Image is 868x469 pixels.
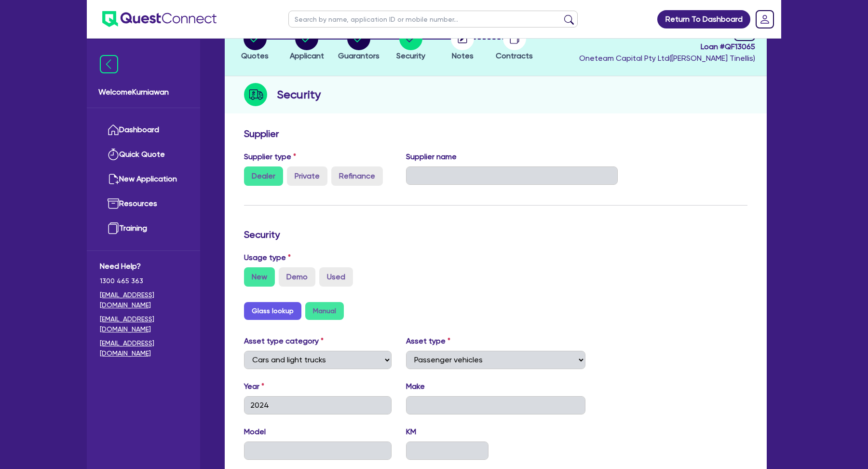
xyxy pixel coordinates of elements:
span: Guarantors [338,51,380,60]
button: Glass lookup [244,302,301,320]
label: Dealer [244,166,283,186]
a: Resources [100,192,187,216]
label: Demo [279,267,315,287]
a: Dropdown toggle [752,7,777,32]
h3: Security [244,229,747,240]
span: Security [396,51,425,60]
img: icon-menu-close [100,55,118,73]
img: training [108,222,119,234]
span: Loan # QF13065 [579,41,755,53]
span: Contracts [496,51,533,60]
label: KM [406,426,416,438]
input: Search by name, application ID or mobile number... [288,11,578,28]
button: Guarantors [338,27,380,62]
h2: Security [277,86,321,103]
span: Welcome Kurniawan [98,86,189,98]
span: Notes [452,51,474,60]
a: Training [100,216,187,241]
span: Oneteam Capital Pty Ltd ( [PERSON_NAME] Tinellis ) [579,54,755,63]
img: step-icon [244,83,267,106]
img: quick-quote [108,149,119,160]
label: Supplier name [406,151,457,163]
img: quest-connect-logo-blue [102,11,217,27]
button: Contracts [495,27,533,62]
label: Asset type [406,335,450,347]
a: New Application [100,167,187,192]
label: Asset type category [244,335,324,347]
a: Dashboard [100,118,187,142]
a: [EMAIL_ADDRESS][DOMAIN_NAME] [100,338,187,359]
h3: Supplier [244,128,747,139]
label: Year [244,381,264,392]
label: Supplier type [244,151,296,163]
label: Make [406,381,425,392]
a: [EMAIL_ADDRESS][DOMAIN_NAME] [100,290,187,310]
span: Applicant [290,51,324,60]
button: Security [396,27,426,62]
label: Model [244,426,266,438]
span: Quotes [241,51,269,60]
label: Refinance [331,166,383,186]
label: Used [319,267,353,287]
img: resources [108,198,119,209]
span: 1300 465 363 [100,276,187,286]
button: Quotes [241,27,269,62]
span: Need Help? [100,261,187,272]
button: Notes [450,27,475,62]
button: Manual [305,302,344,320]
label: New [244,267,275,287]
label: Usage type [244,252,291,263]
a: Return To Dashboard [657,10,750,28]
img: new-application [108,173,119,185]
a: [EMAIL_ADDRESS][DOMAIN_NAME] [100,314,187,334]
button: Applicant [289,27,325,62]
label: Private [287,166,327,186]
a: Quick Quote [100,142,187,167]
